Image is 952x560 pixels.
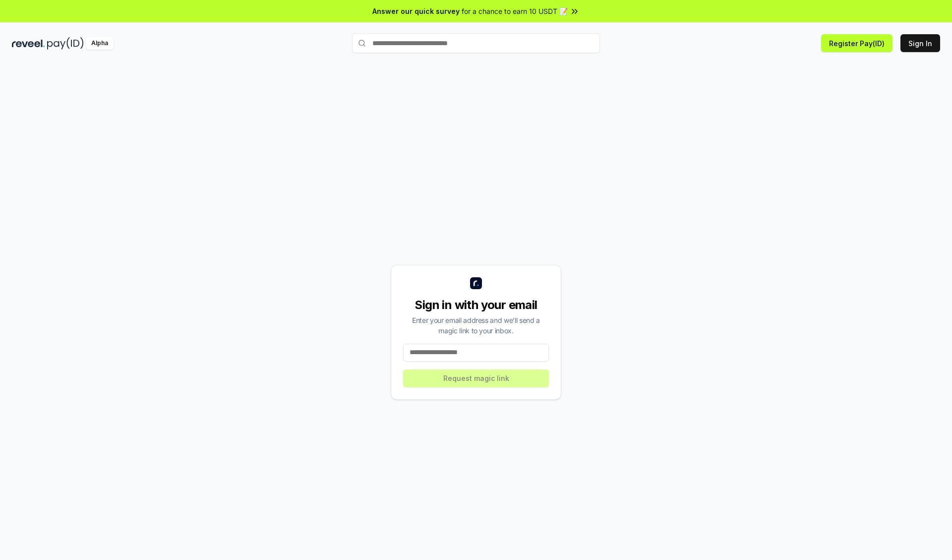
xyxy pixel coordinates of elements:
span: Answer our quick survey [372,6,460,16]
div: Alpha [86,37,114,50]
button: Sign In [900,34,940,52]
span: for a chance to earn 10 USDT 📝 [462,6,568,16]
img: logo_small [470,277,482,289]
img: pay_id [47,37,84,50]
button: Register Pay(ID) [821,34,892,52]
img: reveel_dark [12,37,45,50]
div: Enter your email address and we’ll send a magic link to your inbox. [403,315,549,336]
div: Sign in with your email [403,297,549,313]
